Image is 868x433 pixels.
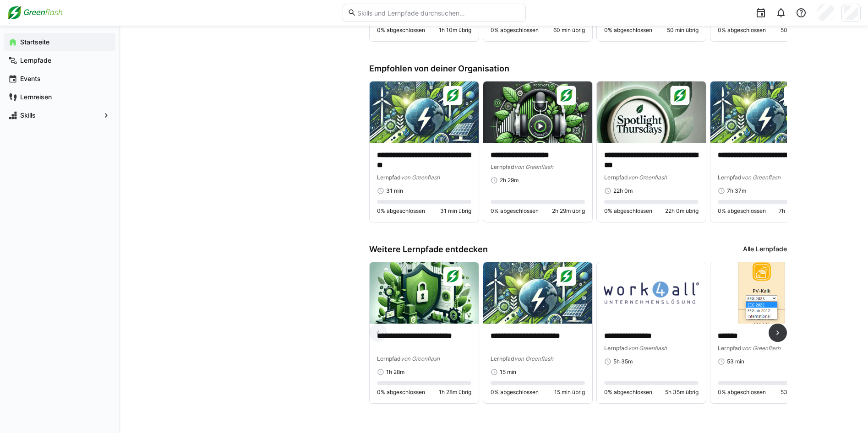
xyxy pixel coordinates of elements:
[604,389,652,396] span: 0% abgeschlossen
[483,81,592,143] img: image
[483,262,592,324] img: image
[665,389,699,396] span: 5h 35m übrig
[665,207,699,215] span: 22h 0m übrig
[552,207,585,215] span: 2h 29m übrig
[386,187,403,195] span: 31 min
[401,174,440,181] span: von Greenflash
[491,27,539,34] span: 0% abgeschlossen
[514,163,553,170] span: von Greenflash
[628,174,667,181] span: von Greenflash
[370,262,479,324] img: image
[597,262,706,324] img: image
[779,207,812,215] span: 7h 37m übrig
[718,27,766,34] span: 0% abgeschlossen
[710,81,819,143] img: image
[718,174,742,181] span: Lernpfad
[597,81,706,143] img: image
[710,262,819,324] img: image
[604,345,628,352] span: Lernpfad
[554,389,585,396] span: 15 min übrig
[514,355,553,362] span: von Greenflash
[604,207,652,215] span: 0% abgeschlossen
[727,187,746,195] span: 7h 37m
[491,163,514,170] span: Lernpfad
[500,177,519,184] span: 2h 29m
[386,368,404,376] span: 1h 28m
[377,355,401,362] span: Lernpfad
[727,358,744,365] span: 53 min
[356,9,520,17] input: Skills und Lernpfade durchsuchen…
[742,345,781,352] span: von Greenflash
[377,389,425,396] span: 0% abgeschlossen
[491,389,539,396] span: 0% abgeschlossen
[553,27,585,34] span: 60 min übrig
[369,244,488,254] h3: Weitere Lernpfade entdecken
[718,207,766,215] span: 0% abgeschlossen
[401,355,440,362] span: von Greenflash
[377,207,425,215] span: 0% abgeschlossen
[377,174,401,181] span: Lernpfad
[613,187,633,195] span: 22h 0m
[370,81,479,143] img: image
[439,389,471,396] span: 1h 28m übrig
[743,244,787,254] a: Alle Lernpfade
[781,389,812,396] span: 53 min übrig
[377,27,425,34] span: 0% abgeschlossen
[718,345,742,352] span: Lernpfad
[440,207,471,215] span: 31 min übrig
[491,207,539,215] span: 0% abgeschlossen
[604,174,628,181] span: Lernpfad
[500,368,516,376] span: 15 min
[628,345,667,352] span: von Greenflash
[439,27,471,34] span: 1h 10m übrig
[369,64,787,74] h3: Empfohlen von deiner Organisation
[781,27,812,34] span: 50 min übrig
[718,389,766,396] span: 0% abgeschlossen
[613,358,633,365] span: 5h 35m
[491,355,514,362] span: Lernpfad
[742,174,781,181] span: von Greenflash
[667,27,699,34] span: 50 min übrig
[604,27,652,34] span: 0% abgeschlossen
